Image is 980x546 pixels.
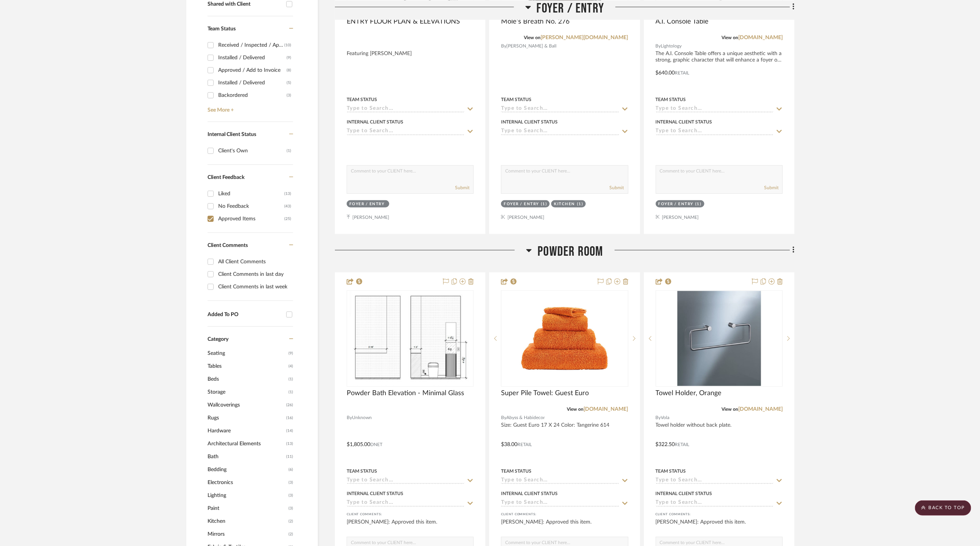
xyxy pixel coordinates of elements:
[287,77,291,89] div: (5)
[218,145,287,157] div: Client's Own
[289,476,293,489] span: (3)
[208,26,236,32] span: Team Status
[501,414,506,421] span: By
[208,336,228,343] span: Category
[656,518,783,533] div: [PERSON_NAME]: Approved this item.
[567,407,584,411] span: View on
[287,89,291,101] div: (3)
[218,268,291,280] div: Client Comments in last day
[289,373,293,385] span: (1)
[218,200,284,212] div: No Feedback
[347,518,474,533] div: [PERSON_NAME]: Approved this item.
[695,201,702,207] div: (1)
[286,451,293,463] span: (11)
[501,518,628,533] div: [PERSON_NAME]: Approved this item.
[656,500,774,507] input: Type to Search…
[347,490,403,497] div: Internal Client Status
[347,119,403,125] div: Internal Client Status
[347,17,460,26] span: ENTRY FLOOR PLAN & ELEVATIONS
[286,399,293,411] span: (26)
[286,412,293,424] span: (16)
[289,489,293,502] span: (3)
[541,201,547,207] div: (1)
[208,399,284,411] span: Wallcoverings
[208,528,287,541] span: Mirrors
[656,43,661,50] span: By
[347,96,377,103] div: Team Status
[722,407,738,411] span: View on
[284,213,291,225] div: (25)
[218,188,284,200] div: Liked
[208,502,287,515] span: Paint
[287,64,291,76] div: (8)
[656,414,661,421] span: By
[208,347,287,360] span: Seating
[661,43,682,50] span: Lightology
[284,188,291,200] div: (13)
[501,468,531,475] div: Team Status
[738,35,783,40] a: [DOMAIN_NAME]
[656,106,774,113] input: Type to Search…
[208,437,284,450] span: Architectural Elements
[347,106,465,113] input: Type to Search…
[208,489,287,502] span: Lighting
[656,119,712,125] div: Internal Client Status
[289,502,293,514] span: (3)
[722,35,738,40] span: View on
[915,500,971,516] scroll-to-top-button: BACK TO TOP
[289,360,293,372] span: (4)
[218,52,287,64] div: Installed / Delivered
[218,39,284,51] div: Received / Inspected / Approved
[610,184,624,191] button: Submit
[284,200,291,212] div: (43)
[501,389,589,397] span: Super Pile Towel: Guest Euro
[208,132,256,137] span: Internal Client Status
[501,17,569,26] span: Mole's Breath No. 276
[656,477,774,484] input: Type to Search…
[661,414,670,421] span: Vola
[208,360,287,373] span: Tables
[656,96,686,103] div: Team Status
[286,425,293,437] span: (14)
[501,106,619,113] input: Type to Search…
[541,35,628,40] a: [PERSON_NAME][DOMAIN_NAME]
[658,201,694,207] div: Foyer / Entry
[218,77,287,89] div: Installed / Delivered
[538,244,603,260] span: Powder Room
[577,201,584,207] div: (1)
[349,201,385,207] div: Foyer / Entry
[656,468,686,475] div: Team Status
[218,213,284,225] div: Approved Items
[352,414,372,421] span: Unknown
[208,386,287,399] span: Storage
[501,477,619,484] input: Type to Search…
[218,89,287,101] div: Backordered
[289,464,293,476] span: (6)
[501,128,619,135] input: Type to Search…
[208,450,284,463] span: Bath
[501,119,558,125] div: Internal Client Status
[218,256,291,268] div: All Client Comments
[208,515,287,528] span: Kitchen
[208,373,287,386] span: Beds
[284,39,291,51] div: (10)
[208,476,287,489] span: Electronics
[584,407,628,412] a: [DOMAIN_NAME]
[208,424,284,437] span: Hardware
[347,414,352,421] span: By
[289,347,293,359] span: (9)
[286,438,293,450] span: (13)
[347,389,464,397] span: Powder Bath Elevation - Minimal Glass
[347,128,465,135] input: Type to Search…
[289,515,293,527] span: (2)
[504,201,539,207] div: Foyer / Entry
[672,291,767,386] img: Towel Holder, Orange
[656,17,709,26] span: A.I. Console Table
[289,386,293,398] span: (1)
[218,64,287,76] div: Approved / Add to Invoice
[501,96,531,103] div: Team Status
[208,312,282,318] div: Added To PO
[208,411,284,424] span: Rugs
[656,128,774,135] input: Type to Search…
[347,500,465,507] input: Type to Search…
